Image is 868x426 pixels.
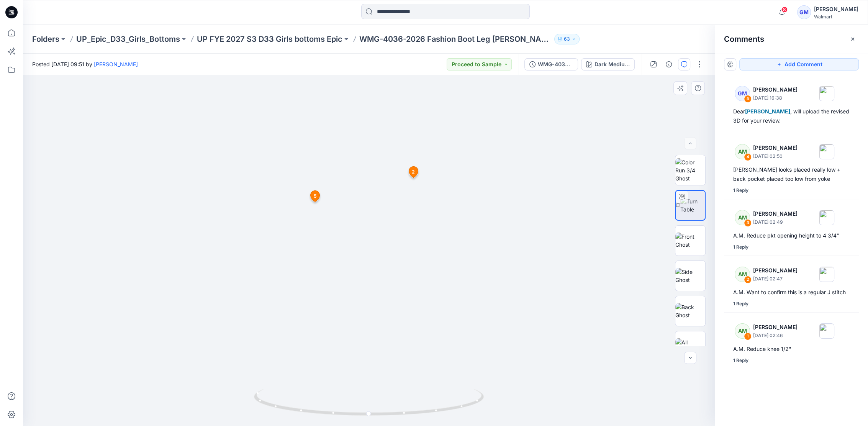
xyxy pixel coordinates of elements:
[753,332,798,339] p: [DATE] 02:46
[733,243,748,251] div: 1 Reply
[744,276,752,283] div: 2
[753,323,798,332] p: [PERSON_NAME]
[735,86,750,101] div: GM
[753,266,798,275] p: [PERSON_NAME]
[753,94,798,102] p: [DATE] 16:38
[733,107,850,125] div: Dear , will upload the revised 3D for your review.
[538,60,573,69] div: WMG-4036-2026 Fashion Boot Leg Jean_Full Colorway
[675,303,705,319] img: Back Ghost
[76,34,180,44] a: UP_Epic_D33_Girls_Bottoms
[197,34,342,44] a: UP FYE 2027 S3 D33 Girls bottoms Epic
[564,35,570,43] p: 63
[32,34,59,44] a: Folders
[745,108,790,115] span: [PERSON_NAME]
[675,233,705,249] img: Front Ghost
[724,34,764,44] h2: Comments
[733,165,850,184] div: [PERSON_NAME] looks placed really low + back pocket placed too low from yoke
[733,357,748,364] div: 1 Reply
[675,268,705,284] img: Side Ghost
[733,344,850,354] div: A.M. Reduce knee 1/2"
[733,231,850,240] div: A.M. Reduce pkt opening height to 4 3/4"
[744,95,752,103] div: 5
[744,219,752,227] div: 3
[753,85,798,94] p: [PERSON_NAME]
[733,300,748,308] div: 1 Reply
[797,5,811,19] div: GM
[94,61,138,67] a: [PERSON_NAME]
[32,60,138,68] span: Posted [DATE] 09:51 by
[594,60,630,69] div: Dark Medium Wash 20% Lighter
[680,197,705,213] img: Turn Table
[753,218,798,226] p: [DATE] 02:49
[739,58,859,70] button: Add Comment
[814,5,858,14] div: [PERSON_NAME]
[733,288,850,297] div: A.M. Want to confirm this is a regular J stitch
[744,333,752,340] div: 1
[735,144,750,159] div: AM
[675,338,705,354] img: All colorways
[735,267,750,282] div: AM
[753,152,798,160] p: [DATE] 02:50
[675,158,705,182] img: Color Run 3/4 Ghost
[744,153,752,161] div: 4
[733,187,748,194] div: 1 Reply
[524,58,578,70] button: WMG-4036-2026 Fashion Boot Leg Jean_Full Colorway
[753,209,798,218] p: [PERSON_NAME]
[814,14,858,20] div: Walmart
[581,58,635,70] button: Dark Medium Wash 20% Lighter
[735,210,750,225] div: AM
[359,34,551,44] p: WMG-4036-2026 Fashion Boot Leg [PERSON_NAME]
[735,323,750,339] div: AM
[753,143,798,152] p: [PERSON_NAME]
[663,58,675,70] button: Details
[554,34,580,44] button: 63
[781,7,788,13] span: 8
[753,275,798,283] p: [DATE] 02:47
